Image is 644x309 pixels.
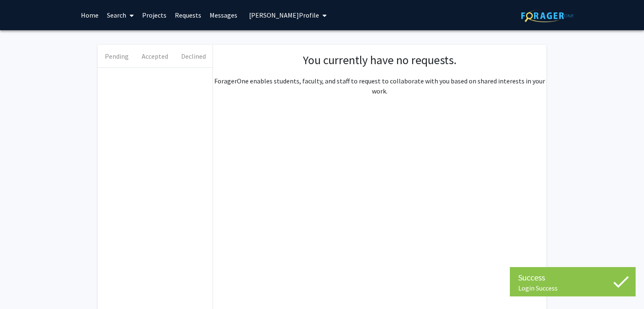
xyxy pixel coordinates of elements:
h1: You currently have no requests. [221,53,538,68]
span: [PERSON_NAME] Profile [249,11,319,19]
a: Home [77,0,103,30]
p: ForagerOne enables students, faculty, and staff to request to collaborate with you based on share... [213,76,546,96]
a: Projects [138,0,171,30]
button: Pending [98,45,136,68]
img: ForagerOne Logo [521,9,574,22]
div: Success [518,271,627,284]
a: Requests [171,0,205,30]
button: Accepted [136,45,174,68]
button: Declined [174,45,213,68]
div: Login Success [518,284,627,292]
a: Search [103,0,138,30]
a: Messages [205,0,241,30]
